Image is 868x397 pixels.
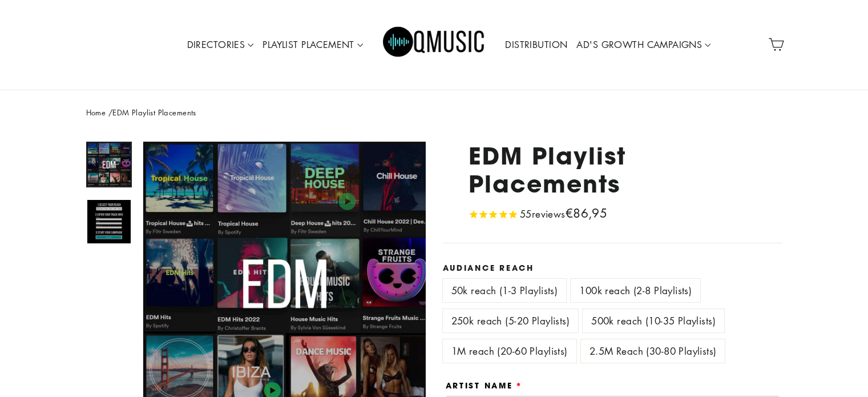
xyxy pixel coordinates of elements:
label: 100k reach (2-8 Playlists) [571,279,700,302]
a: PLAYLIST PLACEMENT [258,32,368,58]
div: Primary [147,11,721,78]
span: reviews [532,207,566,220]
h1: EDM Playlist Placements [469,142,782,198]
img: EDM Playlist Placements [87,143,131,186]
label: 50k reach (1-3 Playlists) [443,279,567,302]
img: Q Music Promotions [383,19,486,70]
a: Home [86,107,106,118]
label: Artist Name [446,381,523,390]
nav: breadcrumbs [86,107,782,119]
a: AD'S GROWTH CAMPAIGNS [572,32,715,58]
img: EDM Playlist Placements [87,200,131,243]
label: 500k reach (10-35 Playlists) [583,309,724,332]
label: 250k reach (5-20 Playlists) [443,309,578,332]
a: DISTRIBUTION [500,32,572,58]
span: / [108,107,112,118]
a: DIRECTORIES [183,32,259,58]
label: 2.5M Reach (30-80 Playlists) [581,339,725,363]
label: 1M reach (20-60 Playlists) [443,339,576,363]
span: Rated 4.7 out of 5 stars 55 reviews [469,206,566,223]
span: 55 reviews [520,207,566,220]
span: €86,95 [566,205,608,221]
label: Audiance Reach [443,263,782,272]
